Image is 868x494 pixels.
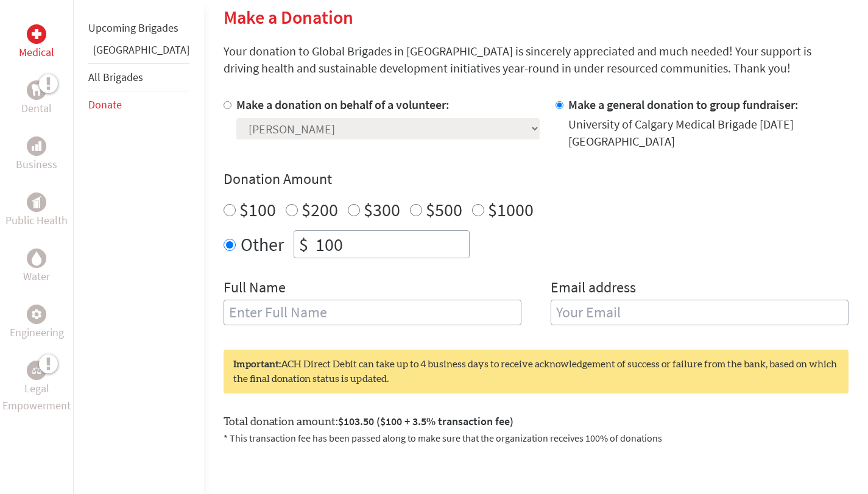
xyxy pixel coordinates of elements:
div: University of Calgary Medical Brigade [DATE] [GEOGRAPHIC_DATA] [568,116,849,150]
p: Legal Empowerment [2,380,71,414]
p: * This transaction fee has been passed along to make sure that the organization receives 100% of ... [224,431,849,445]
li: All Brigades [88,63,189,91]
p: Business [16,156,57,173]
a: All Brigades [88,70,143,84]
div: Medical [27,24,46,44]
div: Dental [27,80,46,100]
label: Make a donation on behalf of a volunteer: [236,97,450,112]
a: [GEOGRAPHIC_DATA] [93,43,189,57]
img: Business [32,141,41,151]
input: Your Email [551,300,849,325]
a: Public HealthPublic Health [5,192,68,229]
div: Public Health [27,192,46,212]
label: Email address [551,278,636,300]
label: Total donation amount: [224,413,513,431]
p: Your donation to Global Brigades in [GEOGRAPHIC_DATA] is sincerely appreciated and much needed! Y... [224,43,849,77]
a: EngineeringEngineering [10,305,64,341]
div: Business [27,136,46,156]
a: MedicalMedical [19,24,54,61]
h2: Make a Donation [224,6,849,28]
a: Donate [88,97,122,111]
label: $500 [426,198,462,221]
p: Medical [19,44,54,61]
a: DentalDental [21,80,52,117]
p: Engineering [10,324,64,341]
img: Legal Empowerment [32,367,41,374]
a: Legal EmpowermentLegal Empowerment [2,361,71,414]
label: $300 [364,198,400,221]
img: Medical [32,29,41,39]
li: Upcoming Brigades [88,15,189,41]
p: Water [23,268,50,285]
img: Dental [32,84,41,96]
label: Make a general donation to group fundraiser: [568,97,799,112]
a: Upcoming Brigades [88,21,178,35]
h4: Donation Amount [224,169,849,189]
input: Enter Amount [313,231,469,258]
a: WaterWater [23,249,50,285]
a: BusinessBusiness [16,136,57,173]
img: Public Health [32,196,41,208]
li: Donate [88,91,189,118]
div: Legal Empowerment [27,361,46,380]
label: Other [241,230,284,258]
p: Public Health [5,212,68,229]
img: Water [32,251,41,265]
label: Full Name [224,278,286,300]
input: Enter Full Name [224,300,521,325]
div: $ [294,231,313,258]
div: Engineering [27,305,46,324]
label: $200 [302,198,338,221]
label: $1000 [488,198,534,221]
div: ACH Direct Debit can take up to 4 business days to receive acknowledgement of success or failure ... [224,350,849,393]
span: $103.50 ($100 + 3.5% transaction fee) [338,414,513,428]
strong: Important: [233,359,281,369]
label: $100 [239,198,276,221]
div: Water [27,249,46,268]
img: Engineering [32,309,41,319]
li: Panama [88,41,189,63]
p: Dental [21,100,52,117]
